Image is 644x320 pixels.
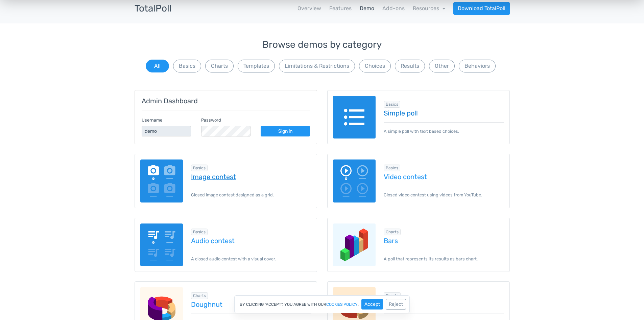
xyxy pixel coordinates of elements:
[191,292,208,299] span: Browse all in Charts
[384,237,504,244] a: Bars
[135,3,172,14] h3: TotalPoll
[279,60,355,72] button: Limitations & Restrictions
[205,60,234,72] button: Charts
[140,159,183,202] img: image-poll.png.webp
[191,165,208,171] span: Browse all in Basics
[386,299,406,310] button: Reject
[297,4,321,13] a: Overview
[333,223,376,266] img: charts-bars.png.webp
[329,4,352,13] a: Features
[384,292,401,299] span: Browse all in Charts
[135,40,510,50] h3: Browse demos by category
[173,60,201,72] button: Basics
[384,229,401,235] span: Browse all in Charts
[429,60,455,72] button: Other
[191,250,311,262] p: A closed audio contest with a visual cover.
[459,60,496,72] button: Behaviors
[201,117,221,123] label: Password
[140,223,183,266] img: audio-poll.png.webp
[453,2,510,15] a: Download TotalPoll
[359,60,391,72] button: Choices
[261,126,310,136] a: Sign in
[384,122,504,134] p: A simple poll with text based choices.
[384,250,504,262] p: A poll that represents its results as bars chart.
[146,60,169,72] button: All
[142,117,162,123] label: Username
[191,229,208,235] span: Browse all in Basics
[234,295,410,313] div: By clicking "Accept", you agree with our .
[413,5,445,12] a: Resources
[382,4,405,13] a: Add-ons
[333,96,376,139] img: text-poll.png.webp
[384,109,504,117] a: Simple poll
[384,186,504,198] p: Closed video contest using videos from YouTube.
[395,60,425,72] button: Results
[191,173,311,180] a: Image contest
[360,4,374,13] a: Demo
[384,173,504,180] a: Video contest
[191,186,311,198] p: Closed image contest designed as a grid.
[326,302,358,306] a: cookies policy
[238,60,275,72] button: Templates
[384,101,400,108] span: Browse all in Basics
[142,97,310,105] h5: Admin Dashboard
[384,165,400,171] span: Browse all in Basics
[191,237,311,244] a: Audio contest
[361,299,383,310] button: Accept
[333,159,376,202] img: video-poll.png.webp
